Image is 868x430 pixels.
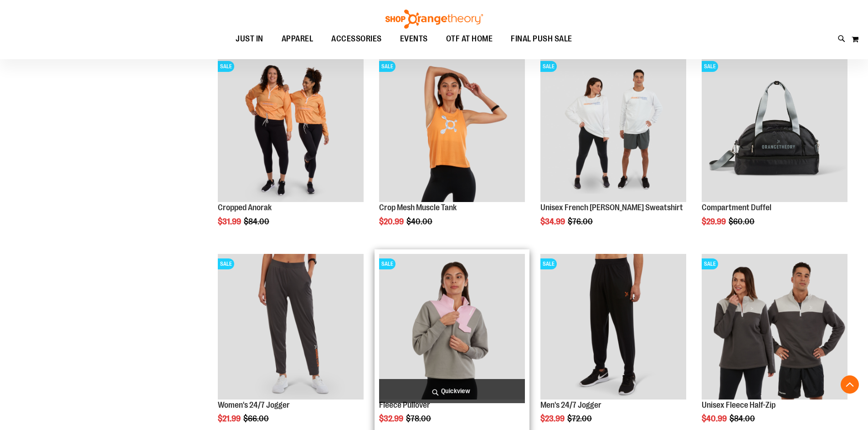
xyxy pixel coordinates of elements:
[218,400,290,410] a: Women's 24/7 Jogger
[540,254,686,400] img: Product image for 24/7 Jogger
[540,254,686,401] a: Product image for 24/7 JoggerSALE
[379,400,430,410] a: Fleece Pullover
[540,217,566,226] span: $34.99
[702,217,727,226] span: $29.99
[568,217,594,226] span: $76.00
[729,217,756,226] span: $60.00
[322,29,391,50] a: ACCESSORIES
[379,254,525,400] img: Product image for Fleece Pullover
[379,203,457,212] a: Crop Mesh Muscle Tank
[702,61,718,72] span: SALE
[536,52,691,249] div: product
[702,203,771,212] a: Compartment Duffel
[218,56,364,202] img: Cropped Anorak primary image
[218,254,364,400] img: Product image for 24/7 Jogger
[272,29,323,50] a: APPAREL
[702,258,718,269] span: SALE
[406,217,434,226] span: $40.00
[702,56,847,202] img: Compartment Duffel front
[729,414,756,423] span: $84.00
[841,375,859,394] button: Back To Top
[379,56,525,203] a: Crop Mesh Muscle Tank primary imageSALE
[391,29,437,50] a: EVENTS
[540,400,601,410] a: Men's 24/7 Jogger
[511,29,572,49] span: FINAL PUSH SALE
[243,414,270,423] span: $66.00
[540,56,686,202] img: Unisex French Terry Crewneck Sweatshirt primary image
[540,258,557,269] span: SALE
[379,56,525,202] img: Crop Mesh Muscle Tank primary image
[282,29,313,49] span: APPAREL
[218,254,364,401] a: Product image for 24/7 JoggerSALE
[331,29,382,49] span: ACCESSORIES
[702,400,776,410] a: Unisex Fleece Half-Zip
[400,29,428,49] span: EVENTS
[218,414,242,423] span: $21.99
[567,414,593,423] span: $72.00
[697,52,852,249] div: product
[218,203,272,212] a: Cropped Anorak
[446,29,493,49] span: OTF AT HOME
[540,414,566,423] span: $23.99
[540,56,686,203] a: Unisex French Terry Crewneck Sweatshirt primary imageSALE
[702,254,847,400] img: Product image for Unisex Fleece Half Zip
[213,52,368,249] div: product
[379,258,395,269] span: SALE
[226,29,272,50] a: JUST IN
[379,61,395,72] span: SALE
[218,56,364,203] a: Cropped Anorak primary imageSALE
[540,61,557,72] span: SALE
[406,414,432,423] span: $78.00
[375,52,529,249] div: product
[379,254,525,401] a: Product image for Fleece PulloverSALE
[379,379,525,403] a: Quickview
[379,414,405,423] span: $32.99
[244,217,271,226] span: $84.00
[437,29,502,50] a: OTF AT HOME
[236,29,263,49] span: JUST IN
[218,217,242,226] span: $31.99
[540,203,683,212] a: Unisex French [PERSON_NAME] Sweatshirt
[384,10,484,29] img: Shop Orangetheory
[218,61,234,72] span: SALE
[218,258,234,269] span: SALE
[702,414,728,423] span: $40.99
[702,56,847,203] a: Compartment Duffel front SALE
[502,29,581,49] a: FINAL PUSH SALE
[702,254,847,401] a: Product image for Unisex Fleece Half ZipSALE
[379,217,405,226] span: $20.99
